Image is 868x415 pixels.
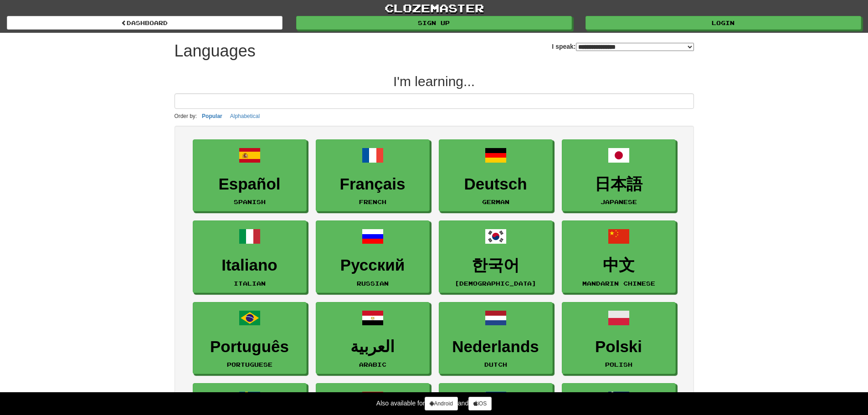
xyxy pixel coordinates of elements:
label: I speak: [552,42,693,51]
h3: Deutsch [444,175,548,193]
small: Spanish [234,199,266,205]
a: العربيةArabic [316,302,430,374]
h3: Português [198,338,302,356]
a: DeutschGerman [439,139,553,212]
a: Sign up [296,16,572,30]
a: ItalianoItalian [193,220,307,293]
a: PolskiPolish [562,302,676,374]
small: Arabic [359,361,386,368]
small: French [359,199,386,205]
small: Order by: [175,113,197,119]
button: Popular [199,111,225,121]
small: [DEMOGRAPHIC_DATA] [455,280,536,287]
select: I speak: [576,43,694,51]
a: 日本語Japanese [562,139,676,212]
small: Russian [357,280,389,287]
h3: Español [198,175,302,193]
h3: Русский [321,256,425,274]
h3: العربية [321,338,425,356]
button: Alphabetical [227,111,262,121]
a: PortuguêsPortuguese [193,302,307,374]
a: iOS [468,397,492,410]
a: dashboard [7,16,282,30]
h3: Italiano [198,256,302,274]
small: Italian [234,280,266,287]
h3: 한국어 [444,256,548,274]
small: Polish [605,361,632,368]
small: Portuguese [227,361,272,368]
small: German [482,199,509,205]
h3: Français [321,175,425,193]
a: 한국어[DEMOGRAPHIC_DATA] [439,220,553,293]
small: Mandarin Chinese [582,280,655,287]
h3: 日本語 [567,175,671,193]
a: РусскийRussian [316,220,430,293]
small: Dutch [484,361,507,368]
h3: Polski [567,338,671,356]
a: Login [586,16,861,30]
h1: Languages [175,42,256,60]
h3: Nederlands [444,338,548,356]
a: EspañolSpanish [193,139,307,212]
a: Android [425,397,457,410]
a: FrançaisFrench [316,139,430,212]
h2: I'm learning... [175,74,694,89]
a: NederlandsDutch [439,302,553,374]
a: 中文Mandarin Chinese [562,220,676,293]
small: Japanese [601,199,637,205]
h3: 中文 [567,256,671,274]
